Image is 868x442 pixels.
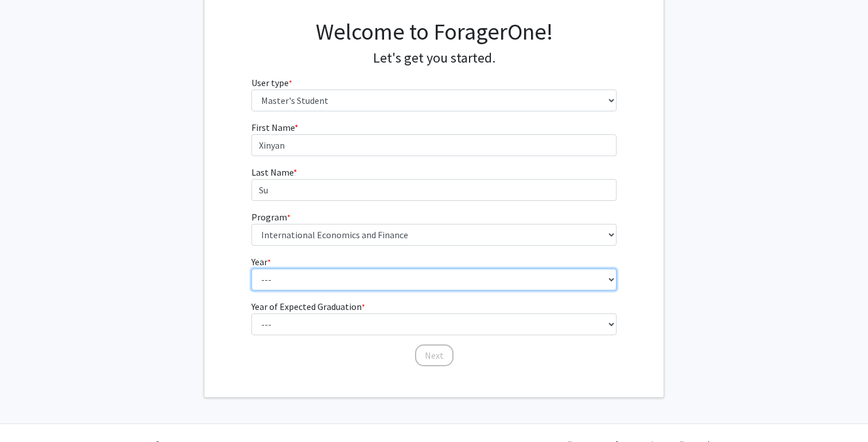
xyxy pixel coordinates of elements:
[415,344,454,366] button: Next
[251,166,293,178] span: Last Name
[251,300,365,313] label: Year of Expected Graduation
[251,50,617,67] h4: Let's get you started.
[251,210,290,224] label: Program
[251,18,617,45] h1: Welcome to ForagerOne!
[251,122,294,133] span: First Name
[251,76,292,90] label: User type
[251,255,271,269] label: Year
[9,390,49,433] iframe: Chat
